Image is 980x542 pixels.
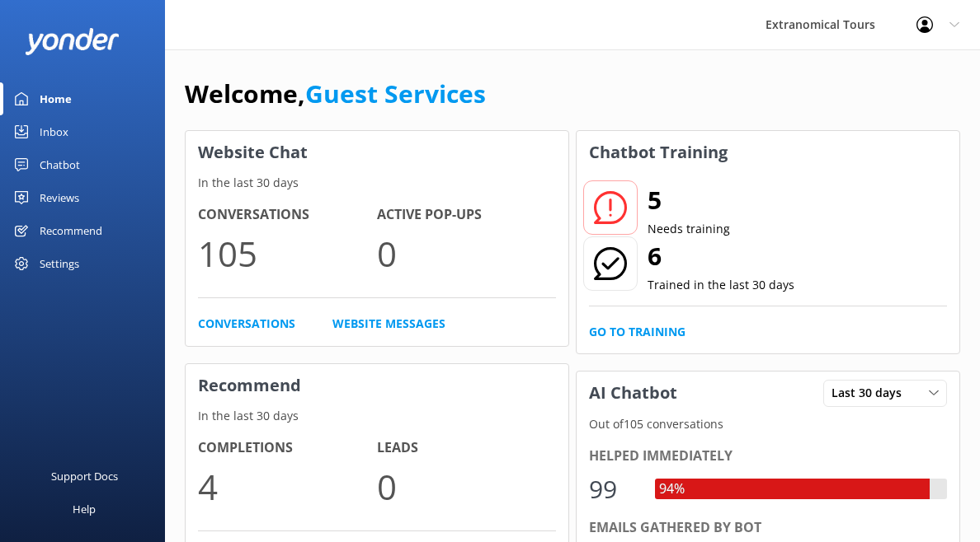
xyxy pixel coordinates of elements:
div: Help [73,493,96,526]
p: Needs training [648,220,730,238]
div: Settings [40,247,79,280]
p: 4 [198,459,377,514]
div: Inbox [40,115,68,148]
div: Support Docs [51,460,118,493]
a: Go to Training [589,323,686,341]
h2: 5 [648,180,730,220]
div: Chatbot [40,148,80,181]
h3: AI Chatbot [577,371,690,414]
h1: Welcome, [185,74,486,114]
h3: Recommend [186,364,568,407]
p: Trained in the last 30 days [648,276,794,294]
h3: Chatbot Training [577,131,740,174]
a: Guest Services [305,77,486,110]
p: 0 [377,226,556,281]
h3: Website Chat [186,131,568,174]
p: In the last 30 days [186,407,568,425]
p: 105 [198,226,377,281]
a: Website Messages [332,315,445,333]
p: Out of 105 conversations [577,415,959,433]
h4: Completions [198,437,377,459]
a: Conversations [198,315,295,333]
span: Last 30 days [832,384,912,402]
div: Emails gathered by bot [589,517,947,539]
p: 0 [377,459,556,514]
p: In the last 30 days [186,174,568,192]
div: Home [40,82,72,115]
h4: Active Pop-ups [377,204,556,226]
img: yonder-white-logo.png [25,28,120,55]
h4: Leads [377,437,556,459]
div: 99 [589,470,638,509]
h2: 6 [648,236,794,276]
div: Recommend [40,214,102,247]
div: Helped immediately [589,446,947,467]
h4: Conversations [198,204,377,226]
div: Reviews [40,181,79,214]
div: 94% [655,479,689,500]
